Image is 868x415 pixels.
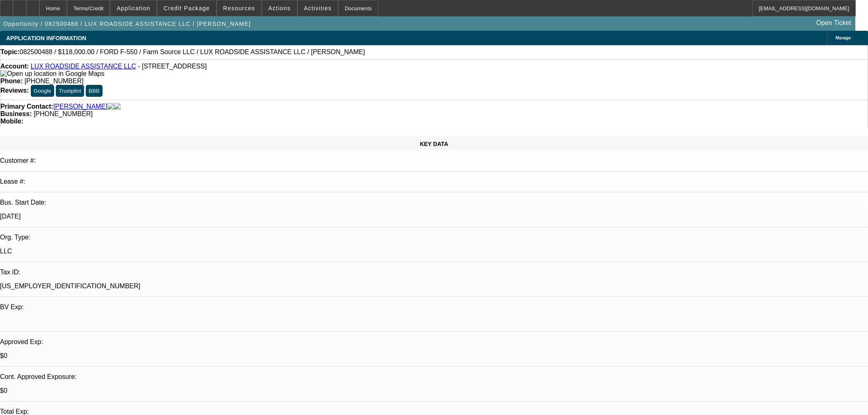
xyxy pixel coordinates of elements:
button: Actions [262,0,297,16]
button: Google [31,85,54,97]
span: Application [116,5,150,11]
span: Activities [304,5,332,11]
span: - [STREET_ADDRESS] [138,63,207,70]
strong: Business: [0,110,32,117]
span: 082500488 / $118,000.00 / FORD F-550 / Farm Source LLC / LUX ROADSIDE ASSISTANCE LLC / [PERSON_NAME] [20,48,365,56]
button: BBB [86,85,103,97]
button: Activities [298,0,338,16]
img: Open up location in Google Maps [0,70,104,78]
img: facebook-icon.png [107,103,114,110]
strong: Reviews: [0,87,29,94]
a: Open Ticket [813,16,854,30]
span: [PHONE_NUMBER] [25,78,84,84]
a: View Google Maps [0,70,104,77]
strong: Account: [0,63,29,70]
button: Resources [217,0,261,16]
span: Credit Package [164,5,210,11]
strong: Phone: [0,78,23,84]
span: APPLICATION INFORMATION [6,35,86,41]
strong: Mobile: [0,118,23,125]
span: [PHONE_NUMBER] [34,110,93,117]
a: LUX ROADSIDE ASSISTANCE LLC [31,63,136,70]
strong: Topic: [0,48,20,56]
strong: Primary Contact: [0,103,53,110]
span: Actions [268,5,291,11]
button: Application [110,0,156,16]
a: [PERSON_NAME] [53,103,107,110]
span: Opportunity / 082500488 / LUX ROADSIDE ASSISTANCE LLC / [PERSON_NAME] [3,21,251,27]
img: linkedin-icon.png [114,103,121,110]
span: Manage [836,36,851,40]
span: Resources [223,5,255,11]
button: Trustpilot [56,85,84,97]
button: Credit Package [158,0,216,16]
span: KEY DATA [420,141,448,147]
